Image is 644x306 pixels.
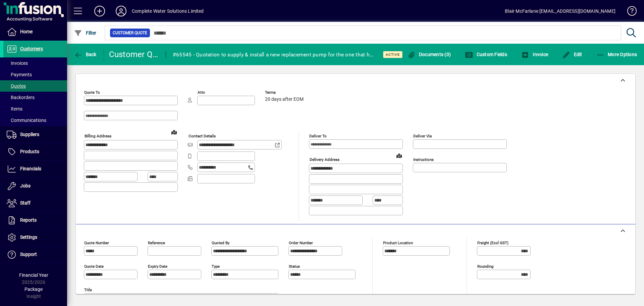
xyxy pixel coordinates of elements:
mat-label: Status [289,264,300,268]
span: Quotes [7,83,26,89]
div: Blair McFarlane [EMAIL_ADDRESS][DOMAIN_NAME] [505,6,615,16]
mat-label: Quote date [84,264,104,268]
span: Items [7,106,22,112]
a: Invoices [3,57,67,69]
button: Filter [72,27,98,39]
mat-label: Rounding [477,264,493,268]
mat-label: Freight (excl GST) [477,240,508,245]
span: Staff [20,200,31,206]
mat-label: Instructions [413,157,434,162]
button: Custom Fields [463,48,509,60]
span: Customers [20,46,43,51]
span: Products [20,149,39,154]
a: Communications [3,115,67,126]
span: Terms [265,90,305,95]
span: Settings [20,234,37,240]
span: Reports [20,217,37,223]
button: Add [89,5,110,17]
span: Active [386,52,400,57]
span: Package [24,287,43,292]
a: View on map [169,127,179,137]
a: Knowledge Base [622,1,636,23]
a: Home [3,24,67,40]
span: Invoice [521,52,548,57]
a: Products [3,143,67,160]
span: Communications [7,118,46,123]
mat-label: Product location [383,240,413,245]
span: Payments [7,72,32,77]
span: Jobs [20,183,31,188]
span: Edit [562,52,582,57]
div: Complete Water Solutions Limited [132,6,204,16]
button: Profile [110,5,132,17]
a: Financials [3,161,67,177]
span: Documents (0) [407,52,451,57]
a: Support [3,246,67,263]
a: Items [3,103,67,115]
mat-label: Type [212,264,220,268]
span: 20 days after EOM [265,97,304,102]
button: Edit [560,48,584,60]
span: Invoices [7,60,28,66]
span: Back [74,52,97,57]
a: Backorders [3,92,67,103]
span: Financials [20,166,41,171]
div: #65545 - Quotation to supply & install a new replacement pump for the one that has stopped working. [173,49,375,60]
button: Documents (0) [406,48,452,60]
mat-label: Deliver via [413,134,432,138]
app-page-header-button: Back [67,48,104,60]
span: Customer Quote [113,30,147,36]
a: Quotes [3,80,67,92]
a: Payments [3,69,67,80]
mat-label: Title [84,287,92,292]
mat-label: Order number [289,240,313,245]
mat-label: Quote To [84,90,100,95]
a: Staff [3,195,67,212]
span: Filter [74,30,97,36]
mat-label: Quote number [84,240,109,245]
span: More Options [596,52,637,57]
mat-label: Quoted by [212,240,229,245]
a: Settings [3,229,67,246]
span: Custom Fields [465,52,507,57]
span: Home [20,29,33,34]
a: Suppliers [3,126,67,143]
mat-label: Reference [148,240,165,245]
button: Invoice [520,48,550,60]
mat-label: Attn [198,90,205,95]
mat-label: Deliver To [309,134,327,138]
a: View on map [394,150,405,161]
span: Financial Year [19,272,48,278]
a: Reports [3,212,67,229]
button: More Options [595,48,639,60]
mat-label: Expiry date [148,264,167,268]
span: Backorders [7,95,35,100]
span: Suppliers [20,132,39,137]
button: Back [72,48,98,60]
div: Customer Quote [109,49,159,60]
span: Support [20,252,37,257]
a: Jobs [3,178,67,194]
